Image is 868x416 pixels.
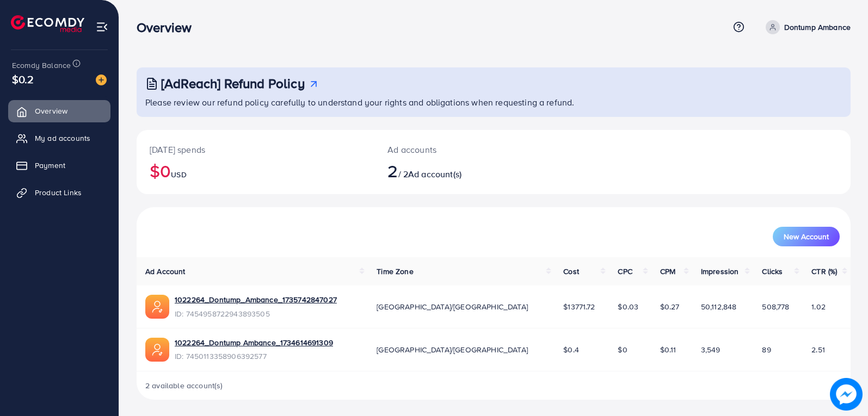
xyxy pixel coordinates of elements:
[377,266,413,277] span: Time Zone
[408,168,461,180] span: Ad account(s)
[762,301,789,312] span: 508,778
[387,158,398,183] span: 2
[618,344,627,355] span: $0
[145,96,844,109] p: Please review our refund policy carefully to understand your rights and obligations when requesti...
[811,266,837,277] span: CTR (%)
[96,21,108,33] img: menu
[145,295,169,319] img: ic-ads-acc.e4c84228.svg
[175,337,333,348] a: 1022264_Dontump Ambance_1734614691309
[161,76,305,91] h3: [AdReach] Refund Policy
[150,143,361,156] p: [DATE] spends
[618,301,638,312] span: $0.03
[618,266,632,277] span: CPC
[11,15,84,32] img: logo
[387,143,540,156] p: Ad accounts
[137,20,200,35] h3: Overview
[145,266,186,277] span: Ad Account
[762,266,783,277] span: Clicks
[784,233,829,240] span: New Account
[175,294,337,305] a: 1022264_Dontump_Ambance_1735742847027
[12,60,71,71] span: Ecomdy Balance
[171,169,186,180] span: USD
[35,105,67,116] span: Overview
[96,74,107,85] img: image
[773,227,840,246] button: New Account
[35,160,65,171] span: Payment
[811,301,826,312] span: 1.02
[150,160,361,181] h2: $0
[761,20,851,34] a: Dontump Ambance
[660,301,680,312] span: $0.27
[660,344,676,355] span: $0.11
[175,351,333,362] span: ID: 7450113358906392577
[563,301,595,312] span: $13771.72
[145,338,169,362] img: ic-ads-acc.e4c84228.svg
[811,344,825,355] span: 2.51
[377,301,528,312] span: [GEOGRAPHIC_DATA]/[GEOGRAPHIC_DATA]
[12,71,34,87] span: $0.2
[762,344,771,355] span: 89
[784,21,851,34] p: Dontump Ambance
[35,133,90,144] span: My ad accounts
[563,344,579,355] span: $0.4
[8,100,110,122] a: Overview
[701,301,737,312] span: 50,112,848
[387,160,540,181] h2: / 2
[377,344,528,355] span: [GEOGRAPHIC_DATA]/[GEOGRAPHIC_DATA]
[660,266,675,277] span: CPM
[701,344,721,355] span: 3,549
[8,182,110,203] a: Product Links
[8,154,110,176] a: Payment
[175,308,337,319] span: ID: 7454958722943893505
[830,378,863,411] img: image
[563,266,579,277] span: Cost
[8,127,110,149] a: My ad accounts
[145,380,223,391] span: 2 available account(s)
[35,187,82,198] span: Product Links
[701,266,739,277] span: Impression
